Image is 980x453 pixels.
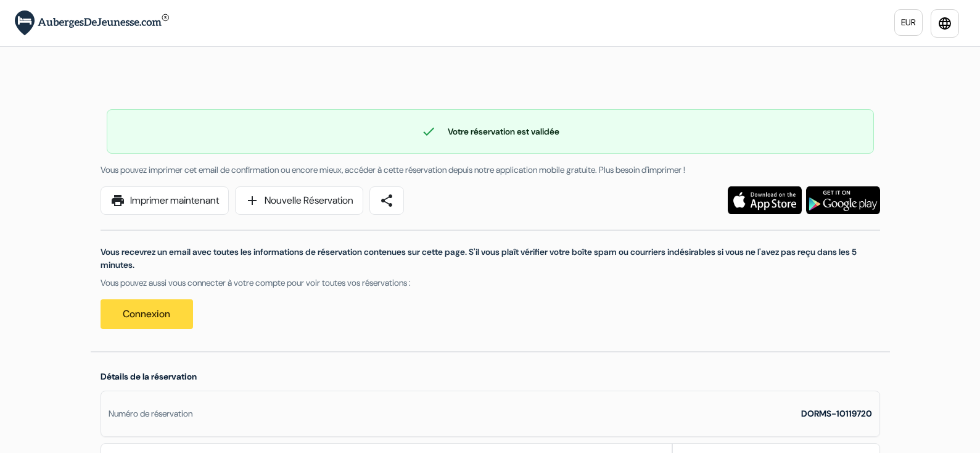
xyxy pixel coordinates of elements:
[101,246,880,272] p: Vous recevrez un email avec toutes les informations de réservation contenues sur cette page. S'il...
[101,186,229,215] a: printImprimer maintenant
[101,371,197,382] span: Détails de la réservation
[379,193,394,208] span: share
[369,186,404,215] a: share
[109,407,192,420] div: Numéro de réservation
[101,276,880,289] p: Vous pouvez aussi vous connecter à votre compte pour voir toutes vos réservations :
[894,9,923,36] a: EUR
[937,16,952,31] i: language
[728,186,802,214] img: Téléchargez l'application gratuite
[421,124,436,139] span: check
[101,299,193,329] a: Connexion
[806,186,880,214] img: Téléchargez l'application gratuite
[107,124,873,139] div: Votre réservation est validée
[235,186,363,215] a: addNouvelle Réservation
[15,10,169,36] img: AubergesDeJeunesse.com
[101,164,685,175] span: Vous pouvez imprimer cet email de confirmation ou encore mieux, accéder à cette réservation depui...
[931,9,959,38] a: language
[110,193,125,208] span: print
[801,408,872,419] strong: DORMS-10119720
[245,193,260,208] span: add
